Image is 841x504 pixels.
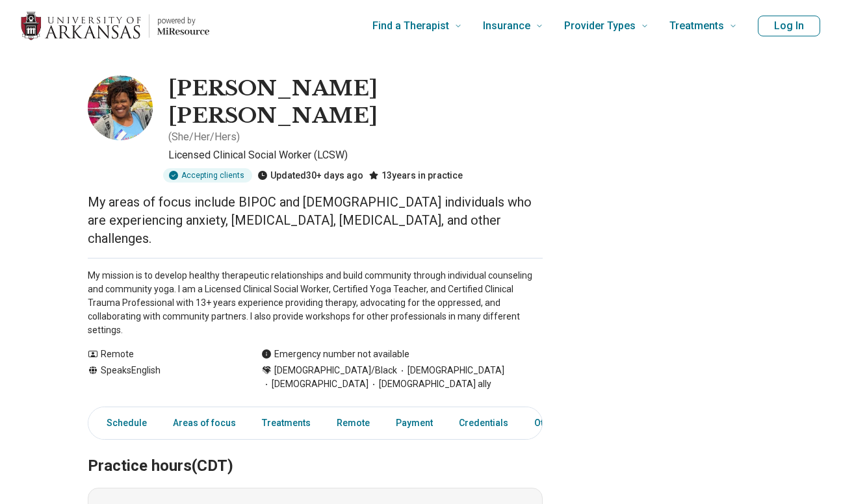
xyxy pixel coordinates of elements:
[165,410,244,436] a: Areas of focus
[397,364,504,377] span: [DEMOGRAPHIC_DATA]
[372,17,449,35] span: Find a Therapist
[21,5,209,47] a: Home page
[758,16,820,36] button: Log In
[254,410,318,436] a: Treatments
[88,193,543,247] p: My areas of focus include BIPOC and [DEMOGRAPHIC_DATA] individuals who are experiencing anxiety, ...
[88,364,235,391] div: Speaks English
[369,168,463,183] div: 13 years in practice
[526,410,573,436] a: Other
[257,168,363,183] div: Updated 30+ days ago
[168,147,543,163] p: Licensed Clinical Social Worker (LCSW)
[261,377,369,391] span: [DEMOGRAPHIC_DATA]
[388,410,441,436] a: Payment
[168,75,543,129] h1: [PERSON_NAME] [PERSON_NAME]
[564,17,636,35] span: Provider Types
[88,347,235,361] div: Remote
[168,129,240,145] p: ( She/Her/Hers )
[163,168,252,183] div: Accepting clients
[91,410,155,436] a: Schedule
[369,377,491,391] span: [DEMOGRAPHIC_DATA] ally
[261,347,409,361] div: Emergency number not available
[157,16,209,26] p: powered by
[451,410,516,436] a: Credentials
[669,17,724,35] span: Treatments
[88,75,153,140] img: Shakira Eakins, Licensed Clinical Social Worker (LCSW)
[88,269,543,337] p: My mission is to develop healthy therapeutic relationships and build community through individual...
[483,17,530,35] span: Insurance
[329,410,378,436] a: Remote
[88,424,543,477] h2: Practice hours (CDT)
[274,364,397,377] span: [DEMOGRAPHIC_DATA]/Black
